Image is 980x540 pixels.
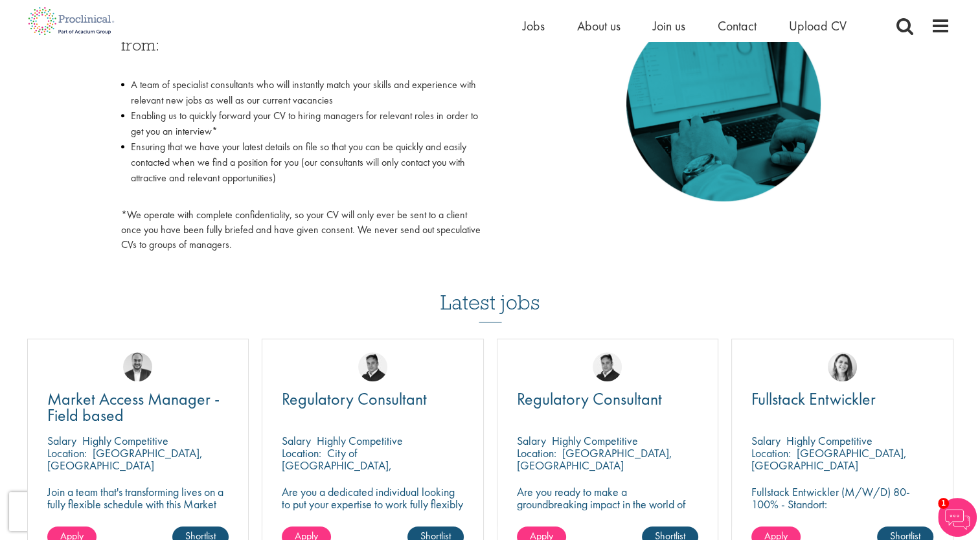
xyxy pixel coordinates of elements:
[751,445,791,460] span: Location:
[828,352,857,381] img: Nur Ergiydiren
[653,17,685,34] a: Join us
[523,17,545,34] a: Jobs
[751,388,876,410] span: Fullstack Entwickler
[121,108,481,139] li: Enabling us to quickly forward your CV to hiring managers for relevant roles in order to get you ...
[9,492,175,531] iframe: reCAPTCHA
[786,433,872,448] p: Highly Competitive
[47,433,76,448] span: Salary
[121,77,481,108] li: A team of specialist consultants who will instantly match your skills and experience with relevan...
[718,17,757,34] a: Contact
[121,19,481,71] h3: By sending us your latest CV you will benefit from:
[517,445,556,460] span: Location:
[282,445,321,460] span: Location:
[47,445,87,460] span: Location:
[358,352,387,381] img: Peter Duvall
[751,391,933,407] a: Fullstack Entwickler
[517,445,672,473] p: [GEOGRAPHIC_DATA], [GEOGRAPHIC_DATA]
[47,388,220,426] span: Market Access Manager - Field based
[317,433,403,448] p: Highly Competitive
[789,17,847,34] a: Upload CV
[47,486,229,523] p: Join a team that's transforming lives on a fully flexible schedule with this Market Access Manage...
[282,391,464,407] a: Regulatory Consultant
[121,208,481,253] p: *We operate with complete confidentiality, so your CV will only ever be sent to a client once you...
[593,352,622,381] img: Peter Duvall
[552,433,638,448] p: Highly Competitive
[282,445,392,485] p: City of [GEOGRAPHIC_DATA], [GEOGRAPHIC_DATA]
[47,445,203,473] p: [GEOGRAPHIC_DATA], [GEOGRAPHIC_DATA]
[938,498,977,537] img: Chatbot
[82,433,168,448] p: Highly Competitive
[440,259,540,322] h3: Latest jobs
[282,433,311,448] span: Salary
[751,433,781,448] span: Salary
[517,391,699,407] a: Regulatory Consultant
[577,17,621,34] a: About us
[123,352,152,381] img: Aitor Melia
[517,433,546,448] span: Salary
[938,498,949,509] span: 1
[47,391,229,423] a: Market Access Manager - Field based
[121,139,481,201] li: Ensuring that we have your latest details on file so that you can be quickly and easily contacted...
[282,388,427,410] span: Regulatory Consultant
[517,388,662,410] span: Regulatory Consultant
[751,445,907,473] p: [GEOGRAPHIC_DATA], [GEOGRAPHIC_DATA]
